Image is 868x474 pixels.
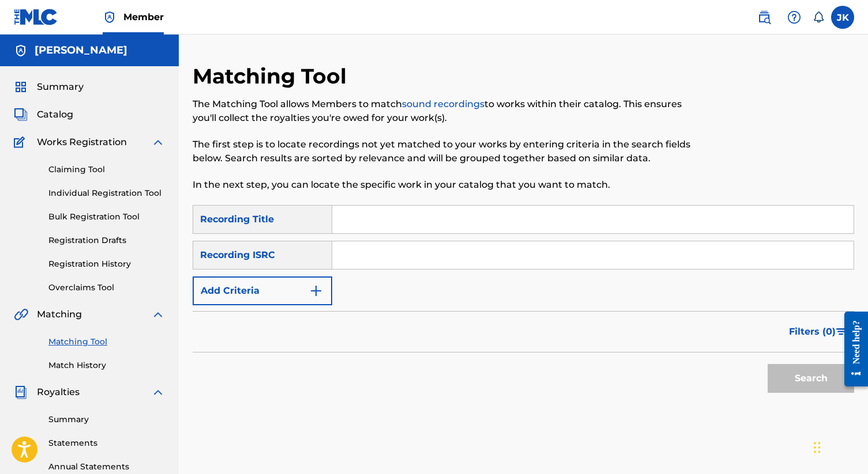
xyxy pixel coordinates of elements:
span: Member [123,10,164,24]
a: Overclaims Tool [48,282,165,294]
div: Notifications [813,12,824,23]
a: Claiming Tool [48,164,165,176]
img: expand [151,385,165,399]
a: Public Search [753,6,776,29]
img: Top Rightsholder [103,10,117,24]
img: search [757,10,771,24]
a: Registration History [48,258,165,270]
p: The first step is to locate recordings not yet matched to your works by entering criteria in the ... [193,138,702,165]
a: SummarySummary [14,80,84,94]
iframe: Resource Center [836,300,868,399]
span: Matching [37,308,82,321]
a: Annual Statements [48,461,165,473]
p: The Matching Tool allows Members to match to works within their catalog. This ensures you'll coll... [193,97,702,125]
img: Accounts [14,44,28,58]
span: Royalties [37,385,80,399]
img: MLC Logo [14,9,58,25]
img: help [787,10,801,24]
img: 9d2ae6d4665cec9f34b9.svg [309,284,323,298]
form: Search Form [193,205,854,399]
img: Summary [14,80,28,94]
a: Summary [48,414,165,426]
a: Matching Tool [48,336,165,348]
a: CatalogCatalog [14,108,73,122]
p: In the next step, you can locate the specific work in your catalog that you want to match. [193,178,702,192]
a: Registration Drafts [48,234,165,247]
div: Help [783,6,806,29]
a: Individual Registration Tool [48,187,165,199]
a: Match History [48,359,165,371]
iframe: Chat Widget [810,419,868,474]
span: Works Registration [37,135,127,149]
button: Add Criteria [193,276,332,305]
a: Bulk Registration Tool [48,211,165,223]
img: Royalties [14,385,28,399]
a: sound recordings [402,98,484,109]
a: Statements [48,437,165,449]
button: Filters (0) [782,317,854,346]
div: Drag [814,430,821,465]
img: Catalog [14,108,28,122]
span: Summary [37,80,84,94]
span: Filters ( 0 ) [789,325,836,339]
img: Works Registration [14,135,29,149]
span: Catalog [37,108,73,122]
img: expand [151,135,165,149]
div: User Menu [831,6,854,29]
h2: Matching Tool [193,63,352,89]
img: Matching [14,308,28,321]
img: expand [151,308,165,321]
h5: ASTRID [35,44,127,57]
